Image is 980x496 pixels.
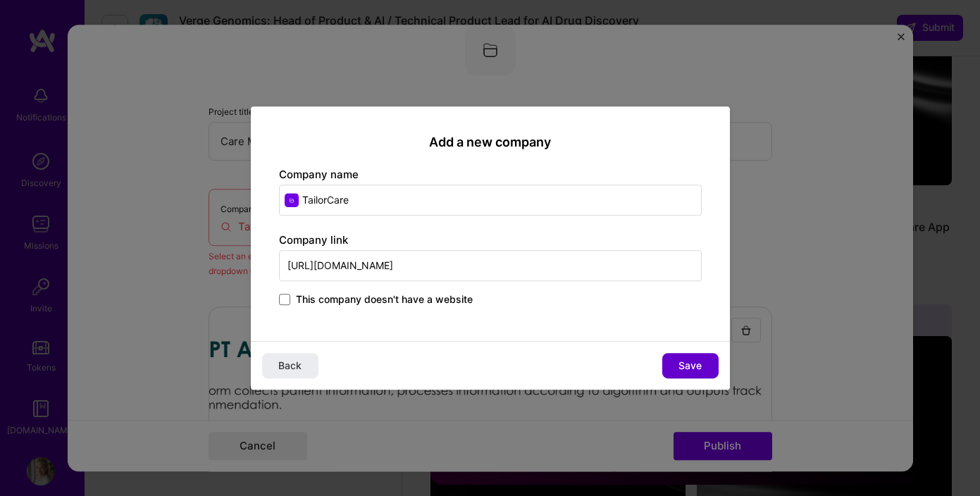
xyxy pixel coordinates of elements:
[279,250,702,281] input: Enter link
[662,353,719,378] button: Save
[678,359,702,373] span: Save
[278,359,302,373] span: Back
[296,292,473,306] span: This company doesn't have a website
[279,168,359,181] label: Company name
[262,353,318,378] button: Back
[279,233,348,247] label: Company link
[279,185,702,216] input: Enter name
[279,135,702,150] h2: Add a new company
